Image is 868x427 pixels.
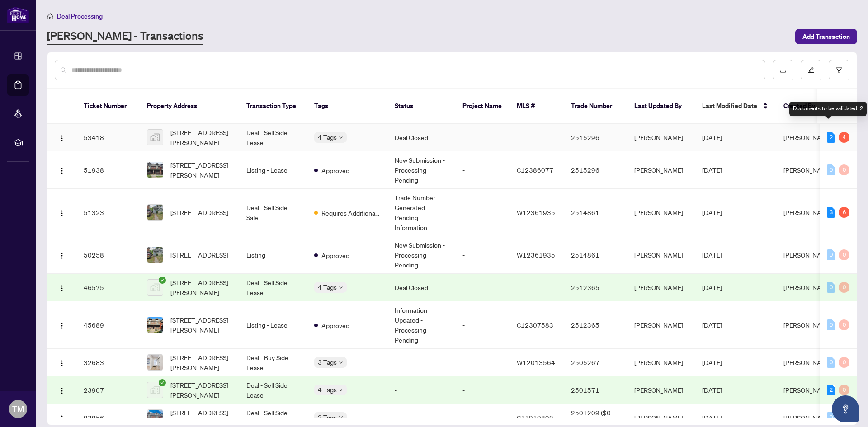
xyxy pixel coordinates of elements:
[47,13,53,19] span: home
[839,207,849,218] div: 6
[387,376,455,404] td: -
[702,166,722,174] span: [DATE]
[627,376,695,404] td: [PERSON_NAME]
[170,380,232,400] span: [STREET_ADDRESS][PERSON_NAME]
[55,355,69,370] button: Logo
[76,376,140,404] td: 23907
[839,164,849,175] div: 0
[564,89,627,124] th: Trade Number
[702,386,722,394] span: [DATE]
[55,280,69,295] button: Logo
[321,320,349,330] span: Approved
[783,386,832,394] span: [PERSON_NAME]
[627,236,695,274] td: [PERSON_NAME]
[147,280,163,295] img: thumbnail-img
[827,412,835,423] div: 0
[147,382,163,398] img: thumbnail-img
[455,301,509,349] td: -
[517,208,555,216] span: W12361935
[147,247,163,263] img: thumbnail-img
[455,236,509,274] td: -
[239,274,307,301] td: Deal - Sell Side Lease
[55,410,69,425] button: Logo
[780,67,786,73] span: download
[836,67,842,73] span: filter
[509,89,564,124] th: MLS #
[318,282,337,292] span: 4 Tags
[140,89,239,124] th: Property Address
[702,208,722,216] span: [DATE]
[801,60,821,80] button: edit
[627,274,695,301] td: [PERSON_NAME]
[455,151,509,189] td: -
[55,163,69,177] button: Logo
[339,360,343,365] span: down
[339,285,343,290] span: down
[58,285,66,292] img: Logo
[702,283,722,291] span: [DATE]
[387,89,455,124] th: Status
[318,412,337,422] span: 2 Tags
[827,249,835,260] div: 0
[783,321,832,329] span: [PERSON_NAME]
[827,385,835,395] div: 2
[57,12,103,20] span: Deal Processing
[827,164,835,175] div: 0
[339,415,343,420] span: down
[170,315,232,335] span: [STREET_ADDRESS][PERSON_NAME]
[76,274,140,301] td: 46575
[170,207,228,217] span: [STREET_ADDRESS]
[239,189,307,236] td: Deal - Sell Side Sale
[517,358,555,366] span: W12013564
[827,319,835,330] div: 0
[147,410,163,425] img: thumbnail-img
[627,349,695,376] td: [PERSON_NAME]
[564,349,627,376] td: 2505267
[455,189,509,236] td: -
[58,210,66,217] img: Logo
[55,130,69,145] button: Logo
[170,160,232,180] span: [STREET_ADDRESS][PERSON_NAME]
[76,89,140,124] th: Ticket Number
[318,385,337,395] span: 4 Tags
[58,252,66,259] img: Logo
[147,317,163,333] img: thumbnail-img
[773,60,793,80] button: download
[795,29,857,44] button: Add Transaction
[387,236,455,274] td: New Submission - Processing Pending
[627,89,695,124] th: Last Updated By
[564,274,627,301] td: 2512365
[387,124,455,151] td: Deal Closed
[76,189,140,236] td: 51323
[55,248,69,262] button: Logo
[318,357,337,367] span: 3 Tags
[58,167,66,174] img: Logo
[387,349,455,376] td: -
[455,349,509,376] td: -
[564,236,627,274] td: 2514861
[55,383,69,397] button: Logo
[839,319,849,330] div: 0
[783,358,832,366] span: [PERSON_NAME]
[58,415,66,422] img: Logo
[517,321,553,329] span: C12307583
[339,135,343,140] span: down
[170,250,228,260] span: [STREET_ADDRESS]
[387,189,455,236] td: Trade Number Generated - Pending Information
[827,282,835,293] div: 0
[147,162,163,178] img: thumbnail-img
[627,301,695,349] td: [PERSON_NAME]
[564,189,627,236] td: 2514861
[239,151,307,189] td: Listing - Lease
[321,165,349,175] span: Approved
[58,387,66,394] img: Logo
[339,388,343,392] span: down
[76,349,140,376] td: 32683
[702,358,722,366] span: [DATE]
[7,7,29,23] img: logo
[839,385,849,395] div: 0
[307,89,387,124] th: Tags
[702,133,722,141] span: [DATE]
[55,205,69,220] button: Logo
[58,360,66,367] img: Logo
